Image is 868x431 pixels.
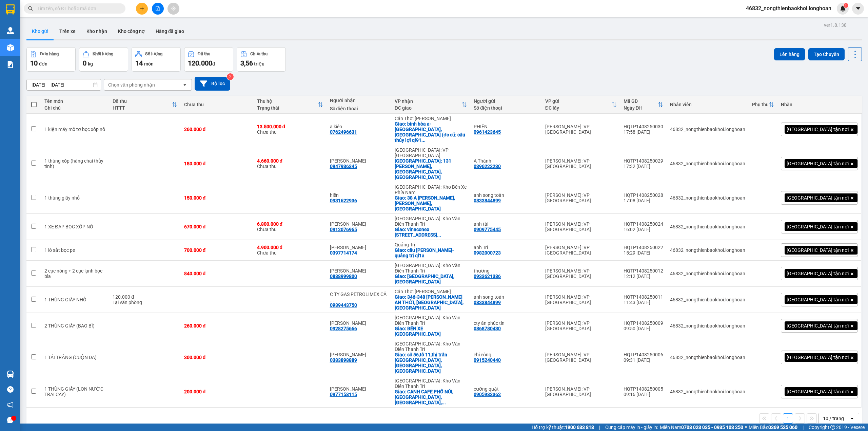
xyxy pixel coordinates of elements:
img: logo-vxr [6,4,15,15]
span: 0 [83,59,86,67]
div: 10 / trang [823,415,844,422]
span: 14 [135,59,143,67]
div: 1 THÙNG GIẤY (LON NƯỚC TRÁI CÂY) [44,386,106,397]
div: nguyễn thanh hải [330,352,388,357]
div: 46832_nongthienbaokhoi.longhoan [670,297,745,302]
span: ... [330,297,334,302]
div: Trạng thái [257,105,318,111]
span: đ [212,61,215,67]
div: HQTP1408250024 [624,221,663,227]
div: 11:43 [DATE] [624,300,663,305]
div: Chưa thu [257,221,323,232]
div: [GEOGRAPHIC_DATA]: Kho Văn Điển Thanh Trì [395,263,467,274]
div: 0397714174 [330,250,357,256]
div: VP gửi [545,98,611,104]
div: HQTP1408250006 [624,352,663,357]
strong: 0369 525 060 [768,425,797,430]
div: 0961423645 [474,129,501,135]
span: [GEOGRAPHIC_DATA] tận nơi [787,195,849,201]
div: 200.000 đ [184,389,250,394]
div: 0982000723 [474,250,501,256]
div: 0931622936 [330,198,357,203]
div: Giao: cầu hiền lương - gio linh-quảng trị ql1a [395,247,467,258]
div: 1 lò sắt bọc pe [44,247,106,253]
div: Cần Thơ: [PERSON_NAME] [395,116,467,121]
div: Giao: BẾN XE TP THÁI NGUYÊN [395,326,467,337]
div: Người nhận [330,98,388,103]
div: 17:58 [DATE] [624,129,663,135]
div: 2 THÙNG GIẤY (BAO BÌ) [44,323,106,329]
div: 1 thùng xốp (hàng chai thủy tinh) [44,158,106,169]
span: triệu [254,61,264,67]
div: HQTP1408250009 [624,320,663,326]
div: Quảng Trị [395,242,467,247]
div: Nguyễn trọng Long [330,221,388,227]
div: 0915240440 [474,357,501,363]
span: question-circle [7,386,14,393]
div: thương [474,268,538,274]
div: [PERSON_NAME]: VP [GEOGRAPHIC_DATA] [545,245,617,256]
div: 300.000 đ [184,355,250,360]
sup: 1 [844,3,848,8]
div: ĐC lấy [545,105,611,111]
span: đơn [39,61,47,67]
span: [GEOGRAPHIC_DATA] tận nơi [787,126,849,132]
div: HQTP1408250012 [624,268,663,274]
div: 4.900.000 đ [257,245,323,250]
div: Giao: kha sơn phú bình, thái nguyên [395,274,467,284]
div: anh tài [474,221,538,227]
div: HQTP1408250011 [624,294,663,300]
div: 120.000 đ [113,294,177,300]
div: HQTP1408250030 [624,124,663,129]
div: 15:29 [DATE] [624,250,663,256]
span: notification [7,401,14,408]
svg: open [182,82,188,88]
span: plus [140,6,144,11]
div: [PERSON_NAME]: VP [GEOGRAPHIC_DATA] [545,320,617,331]
div: Phụ thu [752,102,769,107]
span: [GEOGRAPHIC_DATA] tận nơi [787,161,849,167]
span: [GEOGRAPHIC_DATA] tận nơi [787,389,849,395]
span: [GEOGRAPHIC_DATA] tận nơi [787,323,849,329]
button: Kho gửi [26,23,54,39]
button: Kho nhận [81,23,113,39]
div: Nhân viên [670,102,745,107]
img: solution-icon [7,61,14,68]
div: 1 XE ĐẠP BỌC XỐP NỔ [44,224,106,229]
div: [GEOGRAPHIC_DATA]: Kho Văn Điển Thanh Trì [395,315,467,326]
span: file-add [155,6,160,11]
div: thanh huyên [330,268,388,274]
div: 46832_nongthienbaokhoi.longhoan [670,161,745,166]
div: 260.000 đ [184,127,250,132]
div: 1 kiện máy mô tơ bọc xốp nổ [44,127,106,132]
div: A Thành [474,158,538,164]
div: 150.000 đ [184,195,250,201]
span: ... [442,400,446,405]
span: kg [88,61,93,67]
span: Cung cấp máy in - giấy in: [605,424,658,431]
div: 0833844899 [474,300,501,305]
div: Đơn hàng [40,52,59,56]
div: 0833844899 [474,198,501,203]
button: Bộ lọc [195,77,230,91]
div: VP nhận [395,98,461,104]
div: Tại văn phòng [113,300,177,305]
div: 09:31 [DATE] [624,357,663,363]
div: [PERSON_NAME]: VP [GEOGRAPHIC_DATA] [545,158,617,169]
div: 180.000 đ [184,161,250,166]
div: NGUYỄN ĐÌNH NHẠ [330,320,388,326]
img: icon-new-feature [840,5,846,12]
div: [PERSON_NAME]: VP [GEOGRAPHIC_DATA] [545,386,617,397]
sup: 2 [227,73,234,80]
div: Mã GD [624,98,658,104]
button: Tạo Chuyến [808,48,845,60]
strong: 1900 633 818 [565,425,594,430]
div: 12:12 [DATE] [624,274,663,279]
span: message [7,417,14,423]
div: 46832_nongthienbaokhoi.longhoan [670,355,745,360]
div: 0396222230 [474,164,501,169]
div: 670.000 đ [184,224,250,229]
button: Khối lượng0kg [79,47,128,72]
span: Miền Nam [660,424,743,431]
div: Giao: 346-348 VÕ VĂN KIỆT, P. AN THỚI, BÌNH THỦY, CẦN THƠ [395,294,467,311]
